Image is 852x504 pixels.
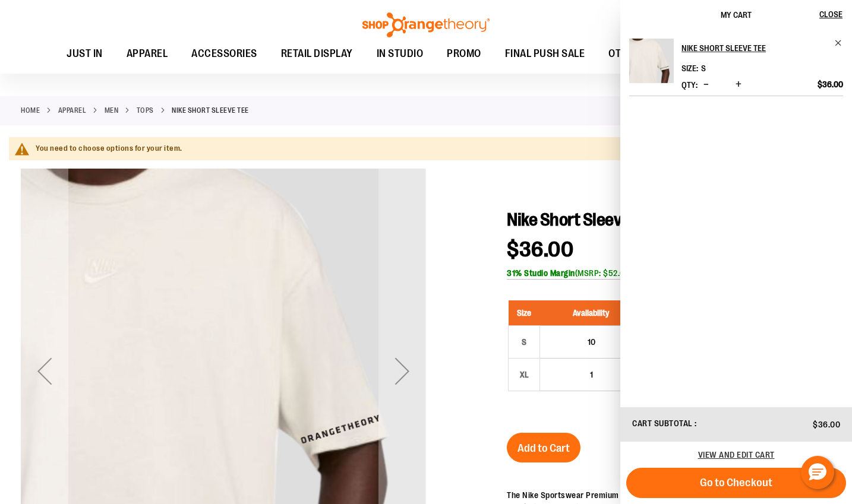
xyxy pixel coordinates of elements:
a: RETAIL DISPLAY [269,40,365,68]
b: 31% Studio Margin [507,268,575,278]
button: Decrease product quantity [700,79,712,91]
span: Close [819,9,842,19]
div: XL [515,366,533,383]
a: Tops [137,105,154,116]
button: Add to Cart [507,433,580,462]
span: 1 [590,370,593,379]
span: My Cart [721,10,752,20]
span: JUST IN [67,40,103,67]
span: $36.00 [818,79,843,90]
span: Go to Checkout [700,476,772,489]
a: OTF BY YOU [597,40,674,68]
a: Remove item [834,39,843,47]
button: Hello, have a question? Let’s chat. [801,456,834,489]
a: Nike Short Sleeve Tee [629,39,674,91]
a: View and edit cart [698,450,775,459]
span: 10 [588,337,595,347]
a: PROMO [435,40,493,68]
span: ACCESSORIES [191,40,257,67]
button: Increase product quantity [733,79,744,91]
span: Cart Subtotal [632,419,693,428]
a: APPAREL [58,105,87,116]
th: Size [509,300,540,326]
span: IN STUDIO [377,40,424,67]
div: (MSRP: $52.00) [507,267,831,279]
label: Qty [681,80,698,90]
a: Home [21,105,40,116]
strong: Nike Short Sleeve Tee [172,105,249,116]
img: Shop Orangetheory [361,12,491,37]
a: APPAREL [115,40,180,67]
span: RETAIL DISPLAY [281,40,353,67]
span: Add to Cart [517,442,570,455]
span: PROMO [447,40,481,67]
div: You need to choose options for your item. [36,143,834,154]
a: FINAL PUSH SALE [493,40,597,68]
span: FINAL PUSH SALE [505,40,585,67]
img: Nike Short Sleeve Tee [629,39,674,83]
a: IN STUDIO [365,40,436,68]
a: JUST IN [55,40,115,68]
span: S [701,64,706,73]
li: Product [629,39,843,96]
th: Availability [540,300,642,326]
dt: Size [681,64,698,73]
span: $36.00 [813,420,840,429]
div: S [515,333,533,351]
span: $36.00 [507,237,573,262]
a: ACCESSORIES [179,40,269,68]
button: Go to Checkout [626,468,846,498]
a: MEN [105,105,119,116]
a: Nike Short Sleeve Tee [681,39,843,58]
h2: Nike Short Sleeve Tee [681,39,827,58]
span: APPAREL [127,40,168,67]
span: Nike Short Sleeve Tee [507,210,657,230]
span: OTF BY YOU [608,40,662,67]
